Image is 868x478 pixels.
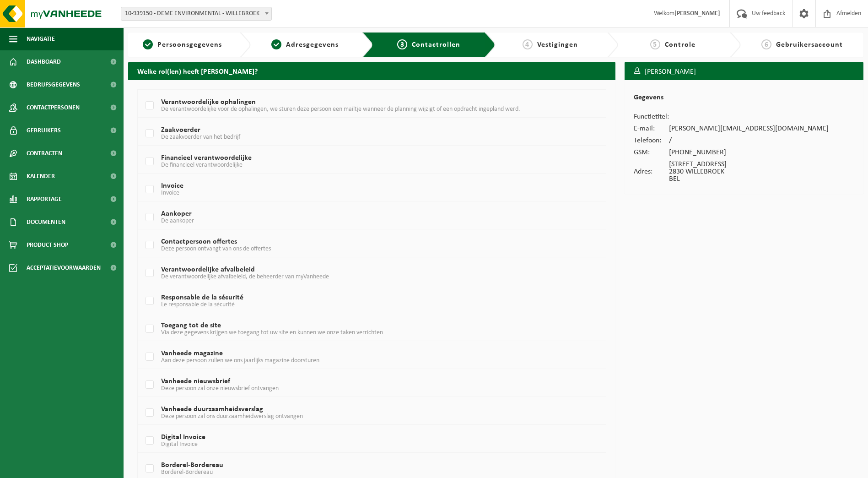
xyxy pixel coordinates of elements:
[634,147,669,158] td: GSM:
[665,41,695,49] span: Controle
[133,39,232,50] a: 1Persoonsgegevens
[144,294,561,308] label: Responsable de la sécurité
[144,462,561,476] label: Borderel-Bordereau
[650,39,660,49] span: 5
[161,357,319,364] span: Aan deze persoon zullen we ons jaarlijks magazine doorsturen
[625,62,863,82] h3: [PERSON_NAME]
[128,62,615,80] h2: Welke rol(len) heeft [PERSON_NAME]?
[397,39,407,49] span: 3
[161,106,520,113] span: De verantwoordelijke voor de ophalingen, we sturen deze persoon een mailtje wanneer de planning w...
[144,99,561,113] label: Verantwoordelijke ophalingen
[634,123,669,135] td: E-mail:
[634,135,669,147] td: Telefoon:
[669,147,829,158] td: [PHONE_NUMBER]
[121,7,271,20] span: 10-939150 - DEME ENVIRONMENTAL - WILLEBROEK
[144,183,561,196] label: Invoice
[144,127,561,141] label: Zaakvoerder
[286,41,339,49] span: Adresgegevens
[144,434,561,448] label: Digital Invoice
[161,190,179,196] span: Invoice
[161,273,329,280] span: De verantwoordelijke afvalbeleid, de beheerder van myVanheede
[27,234,68,256] span: Product Shop
[157,41,222,49] span: Persoonsgegevens
[144,239,561,252] label: Contactpersoon offertes
[255,39,355,50] a: 2Adresgegevens
[27,142,62,165] span: Contracten
[161,301,235,308] span: Le responsable de la sécurité
[27,256,101,279] span: Acceptatievoorwaarden
[27,73,80,96] span: Bedrijfsgegevens
[27,96,80,119] span: Contactpersonen
[161,329,383,336] span: Via deze gegevens krijgen we toegang tot uw site en kunnen we onze taken verrichten
[144,350,561,364] label: Vanheede magazine
[27,119,61,142] span: Gebruikers
[634,158,669,185] td: Adres:
[144,406,561,420] label: Vanheede duurzaamheidsverslag
[537,41,578,49] span: Vestigingen
[161,413,303,420] span: Deze persoon zal ons duurzaamheidsverslag ontvangen
[761,39,771,49] span: 6
[161,162,243,168] span: De financieel verantwoordelijke
[27,165,55,188] span: Kalender
[161,469,213,476] span: Borderel-Bordereau
[674,10,720,17] strong: [PERSON_NAME]
[161,134,240,141] span: De zaakvoerder van het bedrijf
[412,41,460,49] span: Contactrollen
[669,158,829,185] td: [STREET_ADDRESS] 2830 WILLEBROEK BEL
[634,111,669,123] td: Functietitel:
[144,266,561,280] label: Verantwoordelijke afvalbeleid
[161,217,194,224] span: De aankoper
[669,135,829,147] td: /
[27,27,55,50] span: Navigatie
[161,245,271,252] span: Deze persoon ontvangt van ons de offertes
[144,322,561,336] label: Toegang tot de site
[144,211,561,224] label: Aankoper
[669,123,829,135] td: [PERSON_NAME][EMAIL_ADDRESS][DOMAIN_NAME]
[27,188,62,211] span: Rapportage
[27,211,65,234] span: Documenten
[143,39,153,49] span: 1
[121,7,272,21] span: 10-939150 - DEME ENVIRONMENTAL - WILLEBROEK
[271,39,281,49] span: 2
[523,39,533,49] span: 4
[144,155,561,168] label: Financieel verantwoordelijke
[776,41,843,49] span: Gebruikersaccount
[161,385,279,392] span: Deze persoon zal onze nieuwsbrief ontvangen
[27,50,61,73] span: Dashboard
[144,378,561,392] label: Vanheede nieuwsbrief
[161,441,198,448] span: Digital Invoice
[634,94,854,106] h2: Gegevens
